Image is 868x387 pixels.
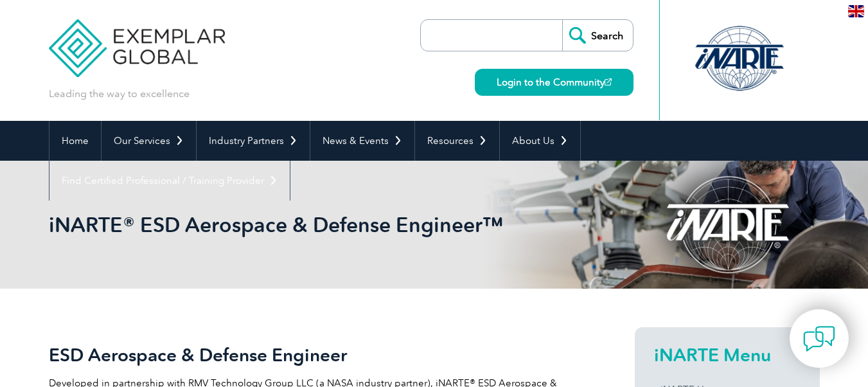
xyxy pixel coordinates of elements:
h2: iNARTE Menu [654,345,801,365]
a: News & Events [310,121,414,161]
a: Login to the Community [475,69,633,96]
a: Our Services [102,121,196,161]
img: open_square.png [605,78,612,85]
input: Search [562,20,633,51]
img: contact-chat.png [803,323,835,355]
a: Industry Partners [197,121,310,161]
p: Leading the way to excellence [49,87,190,101]
a: Find Certified Professional / Training Provider [49,161,290,201]
a: Home [49,121,101,161]
img: en [848,5,864,17]
a: About Us [500,121,580,161]
a: Resources [415,121,499,161]
h2: ESD Aerospace & Defense Engineer [49,345,589,365]
h1: iNARTE® ESD Aerospace & Defense Engineer™ [49,212,542,237]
